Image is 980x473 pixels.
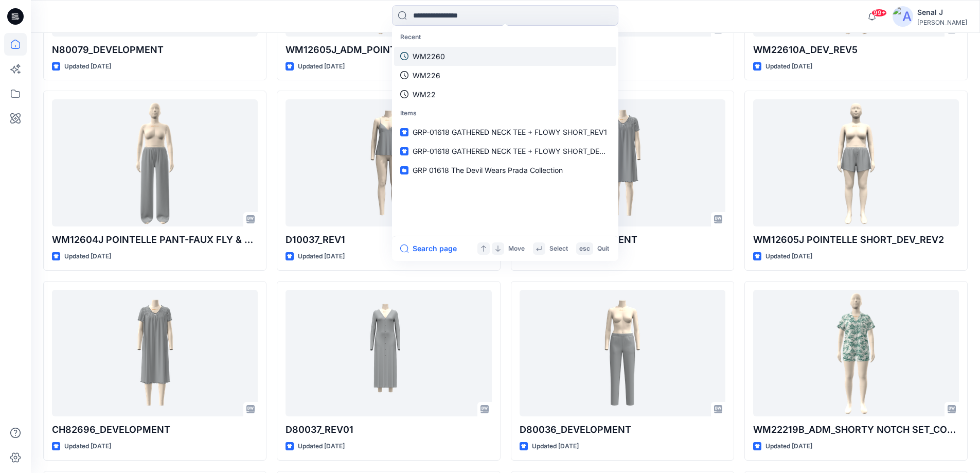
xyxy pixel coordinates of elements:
p: D80035_REV3 [520,43,725,57]
p: esc [579,243,590,254]
p: WM22 [413,89,436,100]
a: WM22 [394,85,616,104]
p: Updated [DATE] [64,441,111,452]
p: D80037_REV01 [286,423,491,437]
a: CH32696_DEVELOPMENT [520,99,725,226]
p: WM12605J_ADM_POINTELLE SHORT_COLORWAY_REV6 [286,43,491,57]
p: WM12605J POINTELLE SHORT_DEV_REV2 [753,233,959,247]
span: 99+ [871,9,887,17]
a: WM22219B_ADM_SHORTY NOTCH SET_COLORWAY [753,290,959,417]
p: Updated [DATE] [64,251,111,262]
p: Items [394,104,616,123]
p: Updated [DATE] [765,61,812,72]
p: CH82696_DEVELOPMENT [52,423,258,437]
p: Quit [597,243,609,254]
a: D10037_REV1 [286,99,491,226]
div: Senal J [917,6,967,19]
span: GRP 01618 The Devil Wears Prada Collection [413,166,563,174]
p: N80079_DEVELOPMENT [52,43,258,57]
a: GRP-01618 GATHERED NECK TEE + FLOWY SHORT_REV1 [394,122,616,142]
span: GRP-01618 GATHERED NECK TEE + FLOWY SHORT_DEVELOPMENT [413,147,644,155]
p: Updated [DATE] [765,251,812,262]
a: WM2260 [394,47,616,66]
div: [PERSON_NAME] [917,19,967,26]
span: GRP-01618 GATHERED NECK TEE + FLOWY SHORT_REV1 [413,128,607,136]
p: Updated [DATE] [298,61,345,72]
p: Updated [DATE] [298,441,345,452]
p: WM226 [413,70,440,81]
a: WM12605J POINTELLE SHORT_DEV_REV2 [753,99,959,226]
a: GRP-01618 GATHERED NECK TEE + FLOWY SHORT_DEVELOPMENT [394,142,616,161]
p: CH32696_DEVELOPMENT [520,233,725,247]
p: Select [549,243,568,254]
p: Recent [394,28,616,47]
p: Move [508,243,525,254]
img: avatar [893,6,913,27]
p: WM22219B_ADM_SHORTY NOTCH SET_COLORWAY [753,423,959,437]
p: Updated [DATE] [765,441,812,452]
a: WM226 [394,66,616,85]
a: D80037_REV01 [286,290,491,417]
p: WM12604J POINTELLE PANT-FAUX FLY & BUTTONS + PICOT_REV2 [52,233,258,247]
p: Updated [DATE] [64,61,111,72]
p: D10037_REV1 [286,233,491,247]
p: D80036_DEVELOPMENT [520,423,725,437]
a: CH82696_DEVELOPMENT [52,290,258,417]
p: WM2260 [413,51,445,62]
p: Updated [DATE] [532,441,579,452]
p: Updated [DATE] [298,251,345,262]
a: D80036_DEVELOPMENT [520,290,725,417]
a: WM12604J POINTELLE PANT-FAUX FLY & BUTTONS + PICOT_REV2 [52,99,258,226]
a: GRP 01618 The Devil Wears Prada Collection [394,161,616,180]
button: Search page [400,242,457,255]
p: WM22610A_DEV_REV5 [753,43,959,57]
